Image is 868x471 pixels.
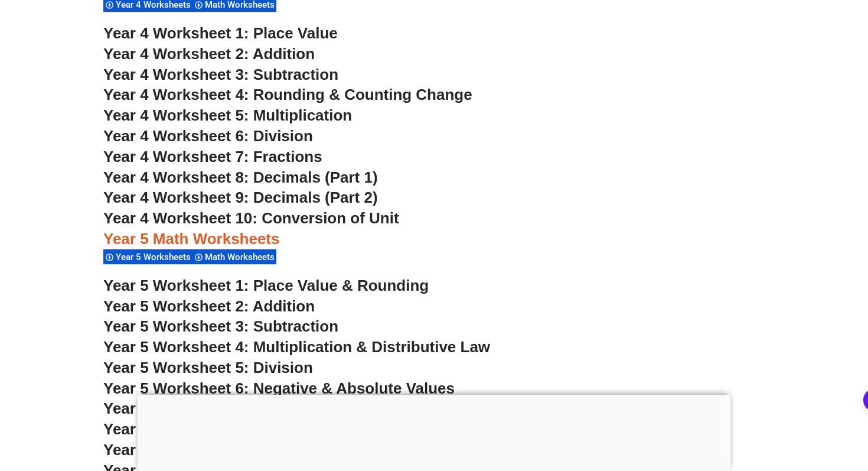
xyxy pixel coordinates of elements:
div: Math Worksheets [192,249,276,265]
a: Year 5 Worksheet 2: Addition [103,297,315,315]
iframe: Advertisement [138,395,731,468]
h3: Year 5 Math Worksheets [103,229,765,249]
a: Year 4 Worksheet 5: Multiplication [103,106,352,124]
a: Year 5 Worksheet 3: Subtraction [103,317,338,335]
a: Year 5 Worksheet 8: Factoring [103,420,323,438]
a: Year 4 Worksheet 10: Conversion of Unit [103,209,399,227]
a: Year 5 Worksheet 9: Decimals [103,441,321,459]
a: Year 5 Worksheet 7: Order of Operations [103,399,399,417]
a: Year 4 Worksheet 1: Place Value [103,24,338,42]
a: Year 5 Worksheet 4: Multiplication & Distributive Law [103,338,490,356]
a: Year 5 Worksheet 5: Division [103,359,313,376]
a: Year 4 Worksheet 4: Rounding & Counting Change [103,86,472,103]
a: Year 5 Worksheet 1: Place Value & Rounding [103,277,429,294]
span: Year 5 Worksheets [116,252,194,262]
a: Year 4 Worksheet 9: Decimals (Part 2) [103,189,378,206]
a: Year 4 Worksheet 8: Decimals (Part 1) [103,168,378,186]
a: Year 4 Worksheet 7: Fractions [103,148,322,165]
a: Year 4 Worksheet 2: Addition [103,45,315,63]
span: Math Worksheets [205,252,278,262]
iframe: Chat Widget [809,414,868,471]
a: Year 5 Worksheet 6: Negative & Absolute Values [103,379,455,397]
a: Year 4 Worksheet 3: Subtraction [103,66,338,83]
div: Year 5 Worksheets [103,249,192,265]
a: Year 4 Worksheet 6: Division [103,127,313,145]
